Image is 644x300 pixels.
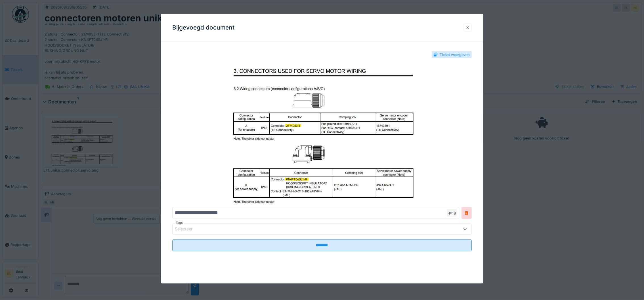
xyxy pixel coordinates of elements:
[447,209,457,217] div: .png
[175,226,200,232] div: Selecteer
[175,221,184,226] label: Tags
[172,24,234,31] h3: Bijgevoegd document
[440,52,470,57] div: Ticket weergeven
[172,63,472,205] img: 6af376b8-dfa2-48c7-9ed6-320ba3941e6a-L71_unika_connector_servo.png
